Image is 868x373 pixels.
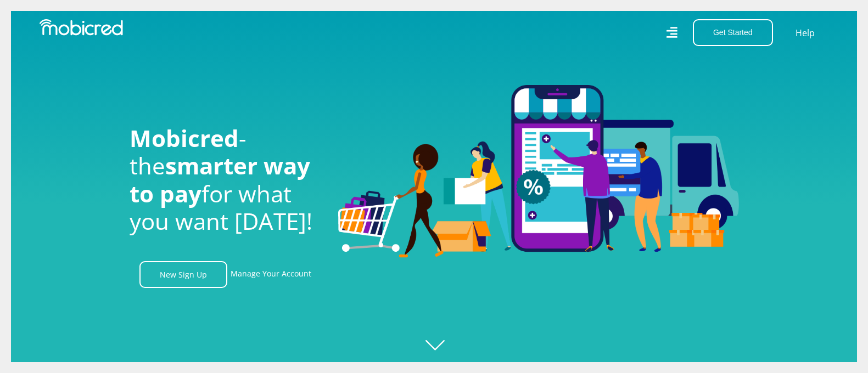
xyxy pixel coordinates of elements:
h1: - the for what you want [DATE]! [130,125,322,235]
a: New Sign Up [139,261,227,288]
a: Manage Your Account [231,261,311,288]
img: Mobicred [40,19,123,36]
a: Help [795,26,815,40]
button: Get Started [693,19,773,46]
img: Welcome to Mobicred [338,85,739,258]
span: Mobicred [130,122,239,154]
span: smarter way to pay [130,150,310,208]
